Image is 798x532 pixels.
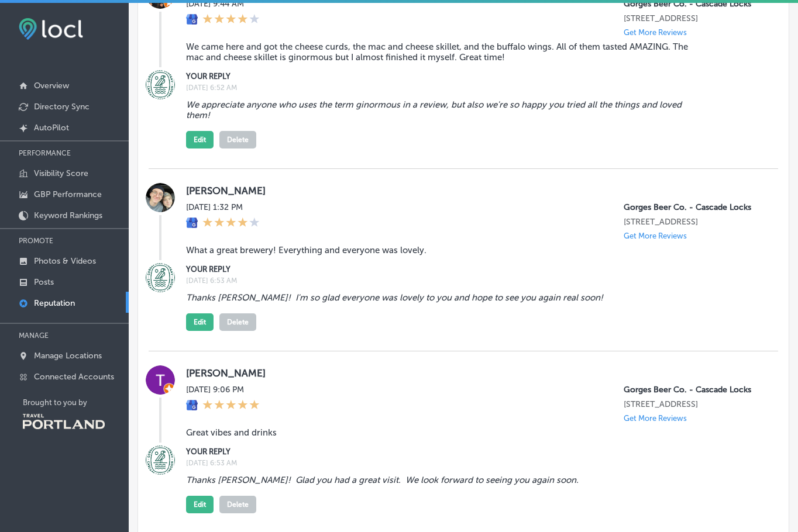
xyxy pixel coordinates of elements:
[186,131,214,148] button: Edit
[146,70,175,99] img: Image
[624,13,764,23] p: 390 SW Wa Na Pa St.
[624,28,687,37] p: Get More Reviews
[146,263,175,292] img: Image
[624,399,764,409] p: 390 SW Wa Na Pa St.
[186,99,705,120] blockquote: We appreciate anyone who uses the term ginormous in a review, but also we're so happy you tried a...
[34,81,69,91] p: Overview
[186,72,764,81] label: YOUR REPLY
[34,168,88,178] p: Visibility Score
[186,367,764,379] label: [PERSON_NAME]
[219,131,256,148] button: Delete
[624,414,687,423] p: Get More Reviews
[186,84,764,92] label: [DATE] 6:52 AM
[186,245,705,255] blockquote: What a great brewery! Everything and everyone was lovely.
[624,232,687,240] p: Get More Reviews
[186,496,214,513] button: Edit
[624,217,764,227] p: 390 SW Wa Na Pa St.
[19,18,83,40] img: fda3e92497d09a02dc62c9cd864e3231.png
[202,399,260,412] div: 5 Stars
[34,351,102,361] p: Manage Locations
[34,123,69,133] p: AutoPilot
[202,13,260,26] div: 4 Stars
[186,292,705,303] blockquote: Thanks [PERSON_NAME]! I'm so glad everyone was lovely to you and hope to see you again real soon!
[186,313,214,331] button: Edit
[34,298,75,308] p: Reputation
[34,256,96,266] p: Photos & Videos
[186,475,705,485] blockquote: Thanks [PERSON_NAME]! Glad you had a great visit. We look forward to seeing you again soon.
[186,42,705,63] blockquote: We came here and got the cheese curds, the mac and cheese skillet, and the buffalo wings. All of ...
[186,265,764,274] label: YOUR REPLY
[219,496,256,513] button: Delete
[202,217,260,229] div: 4 Stars
[186,427,705,438] blockquote: Great vibes and drinks
[23,398,129,407] p: Brought to you by
[34,189,102,199] p: GBP Performance
[23,414,105,429] img: Travel Portland
[186,447,764,456] label: YOUR REPLY
[146,445,175,475] img: Image
[186,459,764,467] label: [DATE] 6:53 AM
[219,313,256,331] button: Delete
[186,202,260,212] label: [DATE] 1:32 PM
[186,277,764,285] label: [DATE] 6:53 AM
[34,277,54,287] p: Posts
[34,372,114,382] p: Connected Accounts
[186,185,764,196] label: [PERSON_NAME]
[34,210,102,220] p: Keyword Rankings
[624,385,764,395] p: Gorges Beer Co. - Cascade Locks
[34,102,90,112] p: Directory Sync
[186,385,260,395] label: [DATE] 9:06 PM
[624,202,764,212] p: Gorges Beer Co. - Cascade Locks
